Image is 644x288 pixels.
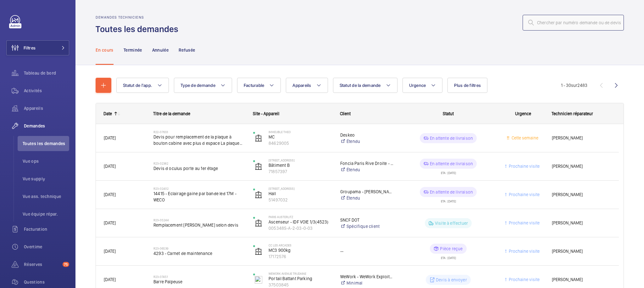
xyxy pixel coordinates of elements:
span: 4293 - Carnet de maintenance [153,250,245,257]
span: [DATE] [104,192,116,197]
p: CC Les Arcades [269,243,332,247]
span: 14415 - Eclairage gaine par bande led 17M - WECO [153,190,245,203]
span: [DATE] [104,220,116,225]
button: Statut de l'app. [116,78,169,93]
span: Overtime [24,244,69,250]
h2: R23-06539 [153,246,245,250]
span: Tableau de bord [24,70,69,76]
p: Refusée [179,47,195,53]
div: ETA : [DATE] [441,169,456,174]
p: Portail Battant Parking [269,275,332,282]
span: Vue équipe répar. [23,211,69,217]
span: Toutes les demandes [23,140,69,147]
p: PARIS AUSTERLITZ [269,215,332,219]
span: Vue ops [23,158,69,164]
p: Deskeo [340,132,394,138]
span: Appareils [292,83,311,88]
p: Ascenseur - IDF VOIE 1/3(4523) [269,219,332,225]
h2: R23-05244 [153,218,245,222]
h2: R22-07633 [153,130,245,134]
span: [PERSON_NAME] [552,219,611,227]
span: [DATE] [104,249,116,254]
button: Statut de la demande [333,78,397,93]
span: Demandes [24,123,69,129]
span: Vue ass. technique [23,193,69,200]
h2: R23-07451 [153,275,245,279]
h2: Demandes techniciens [96,15,182,20]
span: Questions [24,279,69,285]
span: Type de demande [180,83,215,88]
p: 51497032 [269,197,332,203]
p: Annulée [152,47,169,53]
h1: Toutes les demandes [96,23,182,35]
span: Remplacement [PERSON_NAME] selon devis [153,222,245,228]
button: Appareils [286,78,328,93]
img: elevator.svg [255,191,262,199]
input: Chercher par numéro demande ou de devis [523,15,624,31]
button: Facturable [237,78,281,93]
img: fighter_door.svg [255,276,262,284]
span: Site - Appareil [253,111,279,116]
span: Barre Palpeuse [153,279,245,285]
span: Prochaine visite [508,220,540,225]
p: [STREET_ADDRESS] [269,158,332,162]
p: En attente de livraison [430,189,473,195]
button: Filtres [6,40,69,55]
span: Prochaine visite [508,249,540,254]
span: Appareils [24,105,69,111]
p: Devis à envoyer [436,277,467,283]
span: 75 [63,262,69,267]
span: [DATE] [104,135,116,140]
button: Type de demande [174,78,232,93]
p: MC3 900kg [269,247,332,253]
span: Plus de filtres [454,83,481,88]
span: Statut [443,111,454,116]
p: 005348S-A-2-03-0-03 [269,225,332,231]
h2: R23-02382 [153,161,245,165]
p: Foncia Paris Rive Droite - [PERSON_NAME] [340,160,394,167]
span: Réserves [24,261,60,268]
span: Prochaine visite [508,164,540,169]
span: Client [340,111,351,116]
div: -- [340,248,394,255]
p: 84629005 [269,140,332,146]
span: Devis pour remplacement de la plaque à bouton cabine avec plus d espace La plaque actuelle étant ... [153,134,245,146]
span: Technicien réparateur [552,111,593,116]
p: [STREET_ADDRESS] [269,187,332,190]
p: En attente de livraison [430,135,473,141]
span: [PERSON_NAME] [552,248,611,255]
img: elevator.svg [255,134,262,142]
span: [PERSON_NAME] [552,134,611,142]
p: Immeuble Theo [269,130,332,134]
span: Statut de la demande [340,83,381,88]
a: Étendu [340,195,394,201]
span: Filtres [24,45,36,51]
p: MC [269,134,332,140]
span: Vue supply [23,176,69,182]
img: elevator.svg [255,163,262,170]
p: SNCF DOT [340,217,394,223]
p: WeWork - WeWork Exploitation [340,274,394,280]
p: Terminée [124,47,142,53]
span: Facturation [24,226,69,232]
a: Minimal [340,280,394,286]
span: [PERSON_NAME] [552,191,611,198]
span: Activités [24,88,69,94]
span: sur [571,83,577,88]
span: Cette semaine [510,135,538,140]
a: Étendu [340,138,394,144]
p: 71857397 [269,168,332,175]
span: 1 - 30 2483 [561,83,587,88]
span: [PERSON_NAME] [552,163,611,170]
a: Spécifique client [340,223,394,229]
p: Visite à effectuer [435,220,468,226]
span: Titre de la demande [153,111,190,116]
p: En attente de livraison [430,161,473,167]
p: 17172576 [269,253,332,260]
button: Plus de filtres [447,78,487,93]
p: Bâtiment B [269,162,332,168]
p: WeWork Avenue Trudaine [269,272,332,275]
p: En cours [96,47,114,53]
span: Urgence [515,111,531,116]
a: Étendu [340,167,394,173]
